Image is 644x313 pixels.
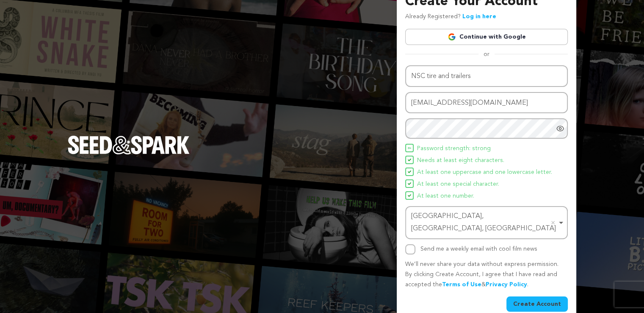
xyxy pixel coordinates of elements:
button: Remove item: 'ChIJjQmTaV0E9YgRC2MLmS_e_mY' [549,218,557,227]
span: or [478,50,495,59]
img: Seed&Spark Icon [408,194,411,197]
a: Terms of Use [442,282,481,288]
p: We’ll never share your data without express permission. By clicking Create Account, I agree that ... [405,260,568,290]
span: Password strength: strong [417,144,491,154]
span: At least one special character. [417,179,499,190]
img: Seed&Spark Logo [68,136,190,154]
input: Email address [405,92,568,114]
p: Already Registered? [405,12,496,22]
img: Seed&Spark Icon [408,170,411,173]
a: Continue with Google [405,29,568,45]
div: [GEOGRAPHIC_DATA], [GEOGRAPHIC_DATA], [GEOGRAPHIC_DATA] [411,210,557,235]
a: Show password as plain text. Warning: this will display your password on the screen. [556,124,564,133]
span: At least one number. [417,191,474,201]
img: Seed&Spark Icon [408,182,411,185]
img: Seed&Spark Icon [408,158,411,162]
img: Seed&Spark Icon [408,146,411,150]
a: Log in here [462,14,496,20]
span: At least one uppercase and one lowercase letter. [417,168,552,178]
img: Google logo [448,33,456,41]
label: Send me a weekly email with cool film news [420,246,537,252]
a: Seed&Spark Homepage [68,136,190,171]
input: Name [405,65,568,87]
span: Needs at least eight characters. [417,156,504,166]
button: Create Account [506,296,568,312]
a: Privacy Policy [486,282,527,288]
